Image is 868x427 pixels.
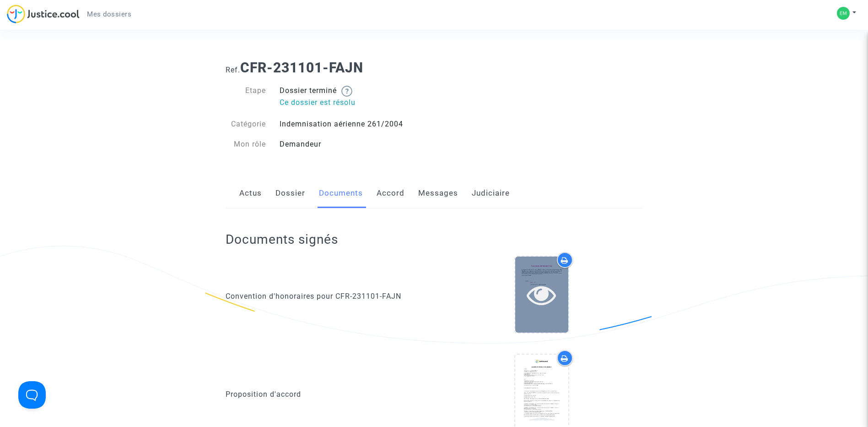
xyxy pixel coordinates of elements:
h2: Documents signés [226,231,338,247]
span: Mes dossiers [87,10,131,18]
div: Dossier terminé [273,85,434,109]
img: help.svg [341,86,352,97]
div: Proposition d'accord [226,389,427,400]
span: Ref. [226,66,240,74]
a: Mes dossiers [80,7,139,21]
div: Demandeur [273,139,434,150]
img: 7bdc7a061b90bb837d311be8b3ce9ec7 [837,7,850,20]
img: jc-logo.svg [7,5,80,23]
div: Catégorie [219,119,273,130]
a: Dossier [275,178,305,208]
a: Messages [418,178,458,208]
div: Etape [219,85,273,109]
div: Mon rôle [219,139,273,150]
div: Indemnisation aérienne 261/2004 [273,119,434,130]
b: CFR-231101-FAJN [240,60,363,76]
iframe: Help Scout Beacon - Open [18,381,46,409]
a: Documents [319,178,363,208]
div: Convention d'honoraires pour CFR-231101-FAJN [226,291,427,302]
p: Ce dossier est résolu [280,97,427,108]
a: Judiciaire [472,178,510,208]
a: Actus [239,178,262,208]
a: Accord [377,178,404,208]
